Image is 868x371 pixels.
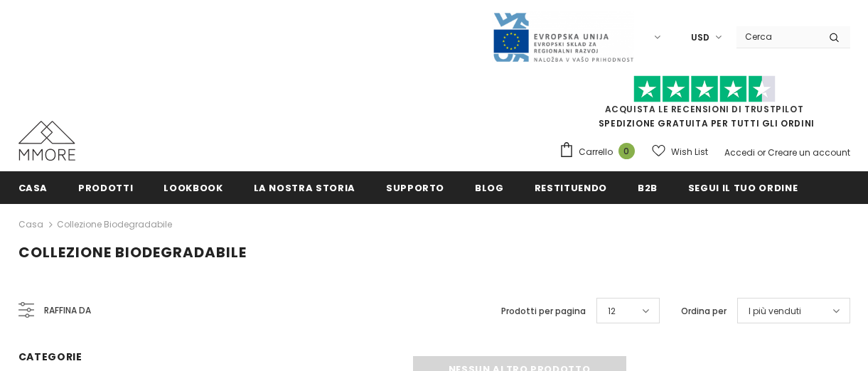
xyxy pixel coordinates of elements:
a: Casa [18,216,43,233]
span: Restituendo [535,181,607,195]
span: Lookbook [164,181,223,195]
span: La nostra storia [254,181,355,195]
span: 0 [618,143,635,159]
a: Prodotti [78,171,133,203]
a: Accedi [724,146,755,158]
a: Javni Razpis [492,31,634,43]
a: Carrello 0 [559,141,642,163]
input: Search Site [736,26,818,47]
a: Blog [475,171,504,203]
a: supporto [386,171,444,203]
span: Wish List [671,145,708,159]
a: Lookbook [164,171,223,203]
a: B2B [638,171,658,203]
a: Wish List [652,139,708,164]
a: Collezione biodegradabile [57,218,172,230]
span: SPEDIZIONE GRATUITA PER TUTTI GLI ORDINI [559,82,850,129]
img: Javni Razpis [492,11,634,63]
img: Fidati di Pilot Stars [633,75,776,103]
a: Creare un account [768,146,850,158]
a: Acquista le recensioni di TrustPilot [605,103,804,115]
a: La nostra storia [254,171,355,203]
span: Segui il tuo ordine [688,181,798,195]
a: Restituendo [535,171,607,203]
span: Casa [18,181,48,195]
span: I più venduti [749,304,801,318]
span: Prodotti [78,181,133,195]
span: supporto [386,181,444,195]
label: Prodotti per pagina [501,304,586,318]
a: Segui il tuo ordine [688,171,798,203]
img: Casi MMORE [18,121,75,161]
span: or [757,146,766,158]
span: Carrello [579,145,613,159]
span: 12 [608,304,616,318]
span: Raffina da [44,303,91,318]
span: B2B [638,181,658,195]
span: Categorie [18,350,82,364]
span: Collezione biodegradabile [18,242,247,262]
span: USD [691,31,709,45]
span: Blog [475,181,504,195]
label: Ordina per [681,304,727,318]
a: Casa [18,171,48,203]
